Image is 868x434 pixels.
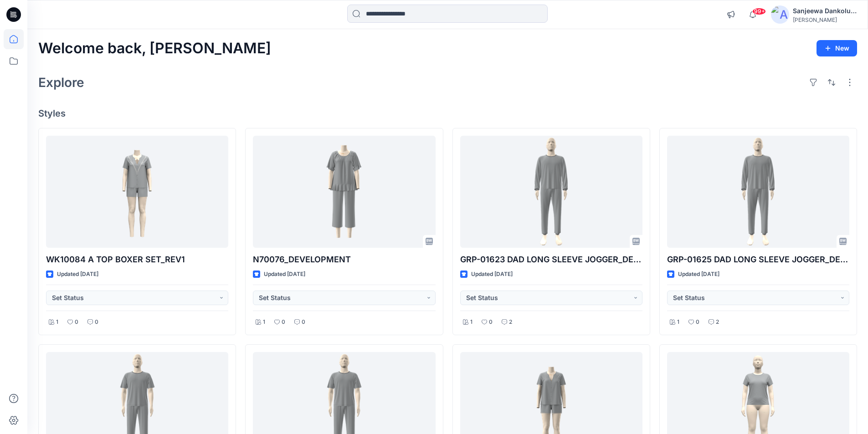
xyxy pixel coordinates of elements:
[793,16,857,23] div: [PERSON_NAME]
[264,270,305,279] p: Updated [DATE]
[253,253,435,266] p: N70076_DEVELOPMENT
[460,253,642,266] p: GRP-01623 DAD LONG SLEEVE JOGGER_DEVEL0PMENT
[817,40,857,56] button: New
[509,317,512,327] p: 2
[716,317,719,327] p: 2
[38,75,84,90] h2: Explore
[752,8,766,15] span: 99+
[667,253,849,266] p: GRP-01625 DAD LONG SLEEVE JOGGER_DEVEL0PMENT
[302,317,305,327] p: 0
[282,317,285,327] p: 0
[471,270,513,279] p: Updated [DATE]
[263,317,265,327] p: 1
[56,317,58,327] p: 1
[678,270,719,279] p: Updated [DATE]
[667,136,849,248] a: GRP-01625 DAD LONG SLEEVE JOGGER_DEVEL0PMENT
[677,317,679,327] p: 1
[46,136,228,248] a: WK10084 A TOP BOXER SET_REV1
[696,317,699,327] p: 0
[38,40,271,57] h2: Welcome back, [PERSON_NAME]
[75,317,78,327] p: 0
[95,317,98,327] p: 0
[470,317,473,327] p: 1
[253,136,435,248] a: N70076_DEVELOPMENT
[489,317,493,327] p: 0
[460,136,642,248] a: GRP-01623 DAD LONG SLEEVE JOGGER_DEVEL0PMENT
[771,5,789,24] img: avatar
[57,270,98,279] p: Updated [DATE]
[793,5,857,16] div: Sanjeewa Dankoluwage
[38,108,857,119] h4: Styles
[46,253,228,266] p: WK10084 A TOP BOXER SET_REV1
